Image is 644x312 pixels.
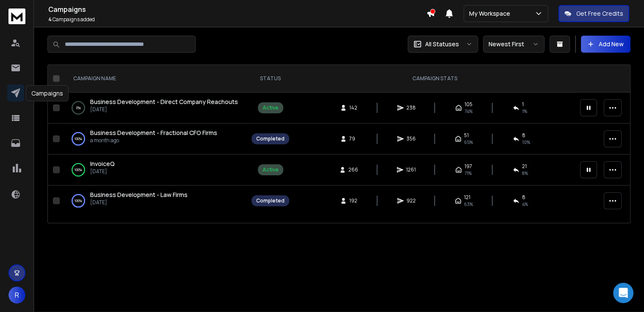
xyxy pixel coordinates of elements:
[348,166,358,173] span: 266
[464,194,470,201] span: 121
[464,132,469,139] span: 51
[90,191,188,199] a: Business Development - Law Firms
[90,98,238,106] a: Business Development - Direct Company Reachouts
[294,65,575,93] th: CAMPAIGN STATS
[522,101,524,108] span: 1
[406,135,416,142] span: 356
[63,65,246,93] th: CAMPAIGN NAME
[76,104,81,112] p: 0 %
[483,36,544,53] button: Newest First
[522,108,527,115] span: 1 %
[263,166,279,173] div: Active
[90,129,217,137] span: Business Development - Fractional CFO Firms
[90,129,217,137] a: Business Development - Fractional CFO Firms
[613,283,633,303] div: Open Intercom Messenger
[90,137,217,144] p: a month ago
[469,9,514,18] p: My Workspace
[8,287,25,304] button: R
[90,168,115,175] p: [DATE]
[26,85,69,101] div: Campaigns
[522,194,525,201] span: 8
[48,4,426,14] h1: Campaigns
[522,170,528,177] span: 8 %
[8,8,25,24] img: logo
[90,160,115,168] a: InvoiceQ
[90,191,188,199] span: Business Development - Law Firms
[406,166,416,173] span: 1261
[464,101,473,108] span: 105
[75,197,82,205] p: 100 %
[63,93,246,124] td: 0%Business Development - Direct Company Reachouts[DATE]
[464,170,472,177] span: 71 %
[349,104,358,111] span: 142
[349,197,358,204] span: 192
[263,104,279,111] div: Active
[406,104,416,111] span: 238
[406,197,416,204] span: 922
[522,201,528,208] span: 4 %
[522,139,530,146] span: 10 %
[63,186,246,216] td: 100%Business Development - Law Firms[DATE]
[425,40,459,48] p: All Statuses
[75,135,82,143] p: 100 %
[75,166,82,174] p: 100 %
[464,108,473,115] span: 74 %
[522,163,527,170] span: 21
[63,155,246,186] td: 100%InvoiceQ[DATE]
[464,163,472,170] span: 197
[464,139,473,146] span: 65 %
[522,132,525,139] span: 8
[256,135,285,142] div: Completed
[246,65,294,93] th: STATUS
[256,197,285,204] div: Completed
[90,106,238,113] p: [DATE]
[581,36,630,53] button: Add New
[90,199,188,206] p: [DATE]
[48,16,52,23] span: 4
[349,135,358,142] span: 79
[558,5,629,22] button: Get Free Credits
[63,124,246,155] td: 100%Business Development - Fractional CFO Firmsa month ago
[48,16,426,23] p: Campaigns added
[464,201,473,208] span: 63 %
[576,9,623,18] p: Get Free Credits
